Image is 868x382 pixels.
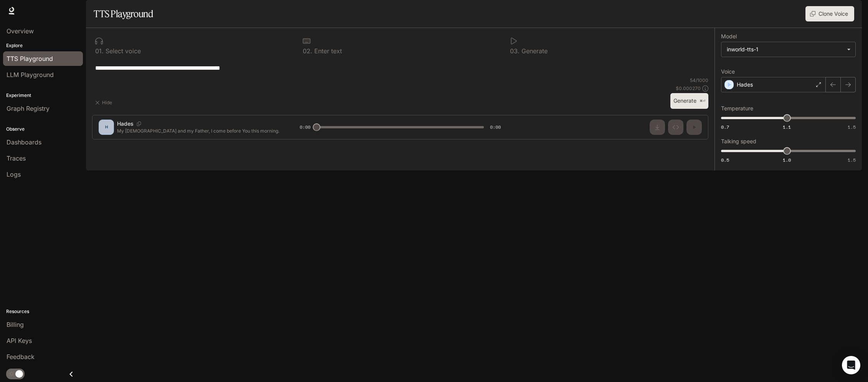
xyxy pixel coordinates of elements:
p: 0 3 . [510,48,520,54]
div: inworld-tts-1 [721,42,855,57]
span: 0.7 [721,124,729,130]
span: 1.0 [783,157,791,163]
p: Hades [737,81,753,89]
button: Generate⌘⏎ [670,93,708,109]
p: 0 2 . [303,48,312,54]
p: Talking speed [721,139,756,144]
button: Clone Voice [805,6,854,21]
p: Voice [721,69,735,74]
p: 54 / 1000 [690,77,708,84]
p: Generate [520,48,548,54]
p: Temperature [721,106,753,111]
div: inworld-tts-1 [727,46,843,53]
p: Enter text [312,48,342,54]
div: Open Intercom Messenger [842,356,860,374]
h1: TTS Playground [94,6,153,21]
span: 0.5 [721,157,729,163]
p: 0 1 . [95,48,104,54]
span: 1.5 [848,157,856,163]
p: Model [721,34,737,39]
p: Select voice [104,48,141,54]
p: ⌘⏎ [700,99,705,103]
span: 1.5 [848,124,856,130]
p: $ 0.000270 [676,85,701,92]
span: 1.1 [783,124,791,130]
button: Hide [92,97,117,109]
